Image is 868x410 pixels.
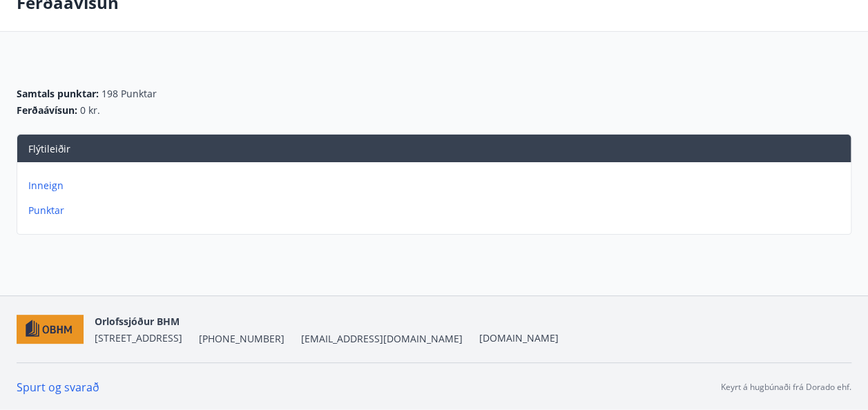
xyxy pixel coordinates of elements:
p: Keyrt á hugbúnaði frá Dorado ehf. [721,381,851,393]
a: [DOMAIN_NAME] [479,331,559,344]
span: Ferðaávísun : [17,104,77,117]
a: Spurt og svarað [17,380,99,395]
img: c7HIBRK87IHNqKbXD1qOiSZFdQtg2UzkX3TnRQ1O.png [17,315,84,344]
span: 0 kr. [80,104,100,117]
span: Flýtileiðir [28,142,70,155]
span: [EMAIL_ADDRESS][DOMAIN_NAME] [301,332,463,346]
span: [STREET_ADDRESS] [95,331,182,344]
span: 198 Punktar [102,87,157,101]
span: Samtals punktar : [17,87,99,101]
span: [PHONE_NUMBER] [199,332,284,346]
p: Punktar [28,204,845,217]
span: Orlofssjóður BHM [95,315,180,328]
p: Inneign [28,179,845,193]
